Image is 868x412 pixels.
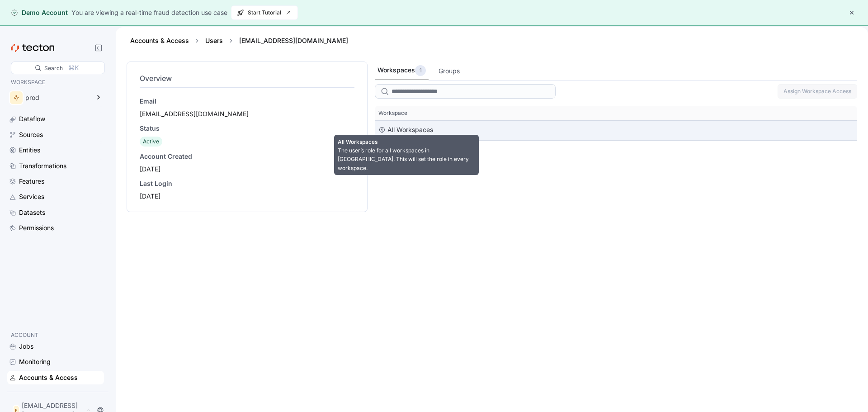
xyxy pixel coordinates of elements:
[783,85,851,98] span: Assign Workspace Access
[7,175,104,188] a: Features
[140,165,354,174] div: [DATE]
[19,208,45,218] div: Datasets
[25,95,90,101] div: prod
[19,114,45,124] div: Dataflow
[778,84,857,99] button: Assign Workspace Access
[19,145,40,155] div: Entities
[130,37,189,44] a: Accounts & Access
[71,8,227,18] div: You are viewing a real-time fraud detection use case
[19,223,54,233] div: Permissions
[236,36,352,45] div: [EMAIL_ADDRESS][DOMAIN_NAME]
[19,130,43,140] div: Sources
[11,331,100,340] p: ACCOUNT
[68,63,79,73] div: ⌘K
[11,8,68,17] div: Demo Account
[205,37,223,44] a: Users
[19,373,78,383] div: Accounts & Access
[19,357,51,367] div: Monitoring
[140,109,354,118] div: [EMAIL_ADDRESS][DOMAIN_NAME]
[140,192,354,201] div: [DATE]
[19,176,44,186] div: Features
[140,97,354,106] div: Email
[7,112,104,126] a: Dataflow
[387,124,433,135] div: All Workspaces
[7,340,104,353] a: Jobs
[44,64,63,72] div: Search
[7,190,104,204] a: Services
[7,128,104,142] a: Sources
[7,371,104,384] a: Accounts & Access
[140,124,354,133] div: Status
[19,161,66,171] div: Transformations
[378,109,407,117] span: Workspace
[231,5,298,20] button: Start Tutorial
[7,159,104,173] a: Transformations
[7,221,104,235] a: Permissions
[11,62,105,74] div: Search⌘K
[7,206,104,219] a: Datasets
[420,66,422,75] p: 1
[7,143,104,157] a: Entities
[11,78,100,87] p: WORKSPACE
[19,192,44,202] div: Services
[140,152,354,161] div: Account Created
[237,6,292,19] span: Start Tutorial
[143,138,159,145] span: Active
[140,179,354,188] div: Last Login
[375,141,857,159] div: prod
[439,66,460,76] div: Groups
[140,73,354,84] h4: Overview
[19,341,33,351] div: Jobs
[377,65,426,76] div: Workspaces
[7,355,104,369] a: Monitoring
